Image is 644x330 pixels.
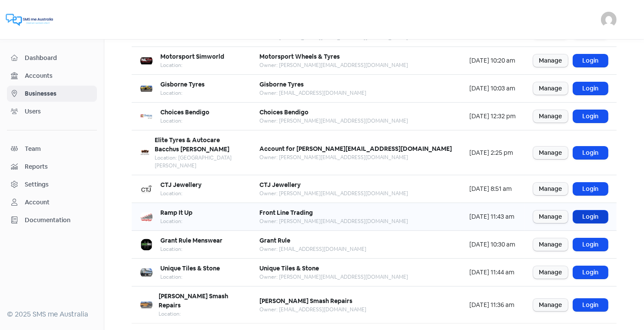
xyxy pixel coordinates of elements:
[533,299,568,311] a: Manage
[533,238,568,251] a: Manage
[7,212,97,228] a: Documentation
[155,154,242,170] div: Location: [GEOGRAPHIC_DATA][PERSON_NAME]
[25,162,93,171] span: Reports
[533,183,568,195] a: Manage
[160,209,193,217] b: Ramp It Up
[573,210,608,223] a: Login
[159,310,242,318] div: Location:
[573,238,608,251] a: Login
[259,108,309,116] b: Choices Bendigo
[160,273,220,281] div: Location:
[7,86,97,102] a: Businesses
[160,61,224,69] div: Location:
[259,245,366,253] div: Owner: [EMAIL_ADDRESS][DOMAIN_NAME]
[259,117,408,125] div: Owner: [PERSON_NAME][EMAIL_ADDRESS][DOMAIN_NAME]
[25,180,49,189] div: Settings
[469,212,516,221] div: [DATE] 11:43 am
[573,183,608,195] a: Login
[259,89,366,97] div: Owner: [EMAIL_ADDRESS][DOMAIN_NAME]
[160,264,220,272] b: Unique Tiles & Stone
[140,267,153,279] img: 052dc0f5-0326-4f27-ad8e-36ef436f33b3-250x250.png
[469,300,516,310] div: [DATE] 11:36 am
[533,266,568,279] a: Manage
[140,183,153,195] img: 7be11b49-75b7-437a-b653-4ef32f684f53-250x250.png
[7,177,97,193] a: Settings
[259,190,408,197] div: Owner: [PERSON_NAME][EMAIL_ADDRESS][DOMAIN_NAME]
[573,299,608,311] a: Login
[573,110,608,123] a: Login
[140,55,153,67] img: f04f9500-df2d-4bc6-9216-70fe99c8ada6-250x250.png
[155,136,229,153] b: Elite Tyres & Autocare Bacchus [PERSON_NAME]
[160,245,222,253] div: Location:
[160,117,209,125] div: Location:
[573,147,608,159] a: Login
[533,210,568,223] a: Manage
[140,239,153,251] img: 4a6b15b7-8deb-4f81-962f-cd6db14835d5-250x250.png
[259,209,313,217] b: Front Line Trading
[533,147,568,159] a: Manage
[259,153,452,161] div: Owner: [PERSON_NAME][EMAIL_ADDRESS][DOMAIN_NAME]
[469,184,516,193] div: [DATE] 8:51 am
[140,299,153,311] img: 41d3e966-6eab-4070-a8ed-998341c7dede-250x250.png
[469,56,516,65] div: [DATE] 10:20 am
[573,266,608,279] a: Login
[259,273,408,281] div: Owner: [PERSON_NAME][EMAIL_ADDRESS][DOMAIN_NAME]
[25,198,50,207] div: Account
[259,145,452,153] b: Account for [PERSON_NAME][EMAIL_ADDRESS][DOMAIN_NAME]
[160,80,205,88] b: Gisborne Tyres
[259,80,304,88] b: Gisborne Tyres
[259,217,408,225] div: Owner: [PERSON_NAME][EMAIL_ADDRESS][DOMAIN_NAME]
[259,53,340,60] b: Motorsport Wheels & Tyres
[7,50,97,66] a: Dashboard
[160,181,202,189] b: CTJ Jewellery
[533,110,568,123] a: Manage
[25,144,93,153] span: Team
[160,108,209,116] b: Choices Bendigo
[140,110,153,123] img: 0e827074-2277-4e51-9f29-4863781f49ff-250x250.png
[7,194,97,210] a: Account
[469,112,516,121] div: [DATE] 12:32 pm
[469,240,516,249] div: [DATE] 10:30 am
[573,82,608,95] a: Login
[25,216,93,225] span: Documentation
[160,217,193,225] div: Location:
[140,211,153,223] img: 35f4c1ad-4f2e-48ad-ab30-5155fdf70f3d-250x250.png
[259,264,319,272] b: Unique Tiles & Stone
[25,71,93,80] span: Accounts
[7,103,97,120] a: Users
[7,159,97,175] a: Reports
[469,268,516,277] div: [DATE] 11:44 am
[259,297,352,305] b: [PERSON_NAME] Smash Repairs
[25,89,93,98] span: Businesses
[573,54,608,67] a: Login
[259,181,301,189] b: CTJ Jewellery
[140,83,153,95] img: 63d568eb-2aa7-4a3e-ac80-3fa331f9deb7-250x250.png
[25,53,93,63] span: Dashboard
[7,309,97,320] div: © 2025 SMS me Australia
[25,107,93,116] span: Users
[259,306,366,313] div: Owner: [EMAIL_ADDRESS][DOMAIN_NAME]
[160,53,224,60] b: Motorsport Simworld
[259,237,290,244] b: Grant Rule
[469,84,516,93] div: [DATE] 10:03 am
[160,237,222,244] b: Grant Rule Menswear
[160,190,202,197] div: Location:
[533,82,568,95] a: Manage
[469,148,516,157] div: [DATE] 2:25 pm
[7,68,97,84] a: Accounts
[259,61,408,69] div: Owner: [PERSON_NAME][EMAIL_ADDRESS][DOMAIN_NAME]
[159,292,228,309] b: [PERSON_NAME] Smash Repairs
[140,147,149,159] img: 66d538de-5a83-4c3b-bc95-2d621ac501ae-250x250.png
[160,89,205,97] div: Location:
[601,12,617,27] img: User
[533,54,568,67] a: Manage
[7,141,97,157] a: Team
